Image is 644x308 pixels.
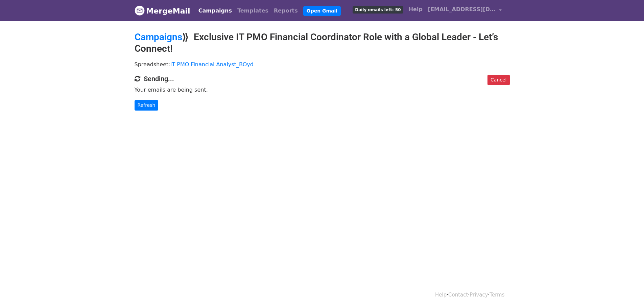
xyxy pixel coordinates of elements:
a: Help [435,292,447,298]
a: Campaigns [196,4,235,18]
h4: Sending... [135,75,510,83]
h2: ⟫ Exclusive IT PMO Financial Coordinator Role with a Global Leader - Let’s Connect! [135,31,510,54]
a: Templates [235,4,271,18]
span: [EMAIL_ADDRESS][DOMAIN_NAME] [428,5,496,14]
a: Help [406,3,425,16]
a: Reports [271,4,301,18]
a: Cancel [487,75,509,85]
p: Your emails are being sent. [135,86,510,93]
span: Daily emails left: 50 [353,6,403,14]
a: [EMAIL_ADDRESS][DOMAIN_NAME] [425,3,504,19]
a: Open Gmail [303,6,341,16]
a: IT PMO Financial Analyst_BOyd [170,61,254,68]
a: Contact [448,292,468,298]
a: MergeMail [135,4,190,18]
a: Terms [490,292,504,298]
a: Campaigns [135,31,182,43]
img: MergeMail logo [135,5,145,16]
a: Daily emails left: 50 [350,3,406,16]
a: Refresh [135,100,159,111]
a: Privacy [470,292,488,298]
p: Spreadsheet: [135,61,510,68]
